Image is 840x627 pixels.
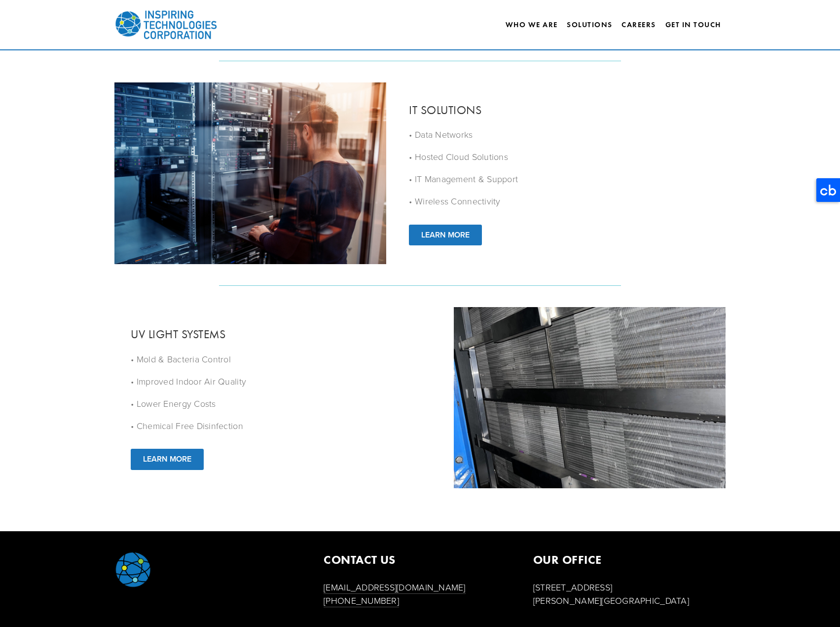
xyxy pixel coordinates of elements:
a: Who We Are [506,16,558,33]
p: • Chemical Free Disinfection [131,419,431,432]
p: [STREET_ADDRESS] [PERSON_NAME][GEOGRAPHIC_DATA] [533,581,726,607]
p: • Hosted Cloud Solutions [409,150,709,163]
p: • Wireless Connectivity [409,195,709,208]
img: Inspiring Technologies Corp – A Building Technologies Company [114,2,218,47]
p: • Mold & Bacteria Control [131,353,431,366]
strong: CONTACT US [324,552,396,567]
a: [PHONE_NUMBER] [324,594,399,607]
a: LEARN MORE [131,449,204,470]
p: • IT Management & Support [409,172,709,186]
img: ITC-Globe_CMYK.png [114,551,151,588]
a: Get In Touch [665,16,721,33]
a: [EMAIL_ADDRESS][DOMAIN_NAME] [324,581,466,594]
a: LEARN MORE [409,225,482,245]
p: • Lower Energy Costs [131,397,431,410]
p: IT SOLUTIONS [409,103,481,117]
strong: OUR OFFICE [533,552,602,567]
a: Solutions [567,20,613,29]
p: • Improved Indoor Air Quality [131,375,431,388]
a: Careers [621,16,656,33]
p: • Data Networks [409,128,709,141]
p: UV LIGHT SYSTEMS [131,327,226,341]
